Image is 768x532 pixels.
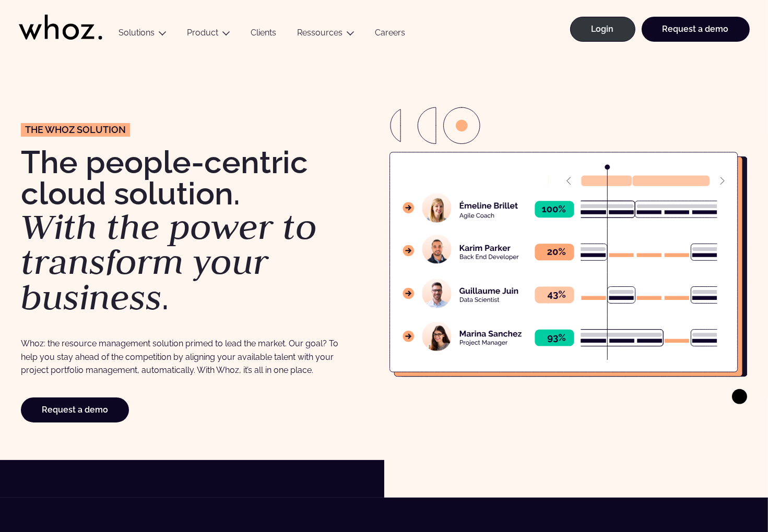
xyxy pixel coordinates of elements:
a: Login [570,17,635,42]
g: Marina Sanchez [459,331,521,337]
g: Émeline Brillet [459,201,517,209]
a: Ressources [298,28,343,38]
button: Solutions [109,28,177,42]
a: Careers [365,28,416,42]
p: Whoz: the resource management solution primed to lead the market. Our goal? To help you stay ahea... [21,337,343,377]
span: The Whoz solution [25,125,126,135]
button: Product [177,28,241,42]
em: With the power to transform your business [21,203,317,320]
a: Request a demo [21,397,129,422]
a: Product [187,28,219,38]
h1: The people-centric cloud solution. . [21,147,379,315]
g: Back End Developer [460,255,519,260]
g: Agile Coach [459,213,494,219]
a: Clients [241,28,287,42]
a: Request a demo [642,17,750,42]
iframe: Chatbot [699,463,753,517]
g: Guillaume Juin [459,287,518,294]
button: Ressources [287,28,365,42]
